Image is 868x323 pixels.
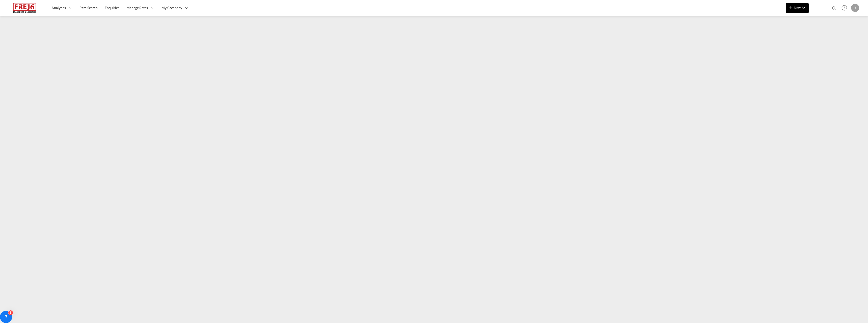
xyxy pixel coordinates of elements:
div: icon-magnify [831,6,837,13]
span: Help [840,4,849,12]
span: Enquiries [105,6,119,10]
span: Rate Search [79,6,98,10]
md-icon: icon-plus 400-fg [788,5,794,11]
span: Analytics [51,5,66,10]
div: J [851,4,859,12]
button: icon-plus 400-fgNewicon-chevron-down [786,3,809,13]
span: My Company [161,5,182,10]
span: New [788,6,807,10]
div: Help [840,4,851,13]
span: Manage Rates [126,5,148,10]
img: 586607c025bf11f083711d99603023e7.png [8,2,42,14]
md-icon: icon-chevron-down [801,5,807,11]
md-icon: icon-magnify [831,6,837,11]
